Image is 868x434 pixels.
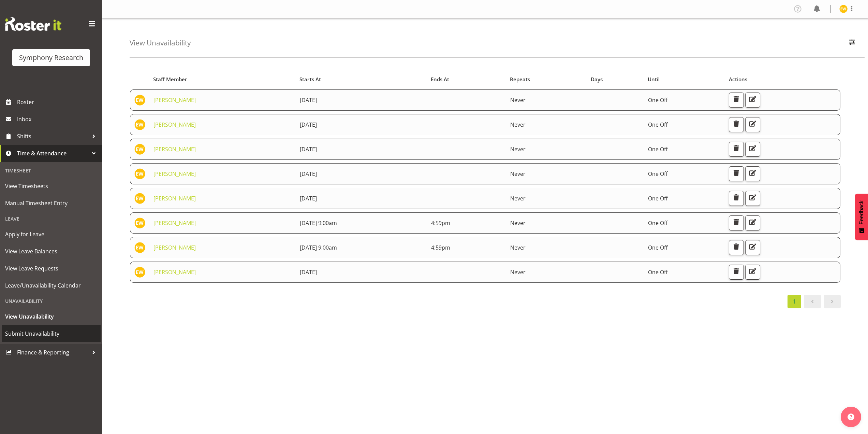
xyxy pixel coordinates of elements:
[300,268,317,276] span: [DATE]
[648,75,660,83] span: Until
[858,200,865,224] span: Feedback
[134,119,145,130] img: enrica-walsh11863.jpg
[855,194,868,240] button: Feedback - Show survey
[648,244,668,251] span: One Off
[510,268,526,276] span: Never
[2,212,101,226] div: Leave
[300,96,317,104] span: [DATE]
[19,53,83,63] div: Symphony Research
[729,117,744,132] button: Delete Unavailability
[5,246,97,256] span: View Leave Balances
[2,325,101,342] a: Submit Unavailability
[2,260,101,277] a: View Leave Requests
[745,117,760,132] button: Edit Unavailability
[300,170,317,178] span: [DATE]
[648,121,668,128] span: One Off
[648,170,668,178] span: One Off
[729,142,744,157] button: Delete Unavailability
[5,263,97,274] span: View Leave Requests
[510,75,530,83] span: Repeats
[134,218,145,228] img: enrica-walsh11863.jpg
[510,145,526,153] span: Never
[2,294,101,308] div: Unavailability
[745,191,760,206] button: Edit Unavailability
[17,347,89,358] span: Finance & Reporting
[300,244,337,251] span: [DATE] 9:00am
[2,178,101,195] a: View Timesheets
[510,244,526,251] span: Never
[153,121,196,128] a: [PERSON_NAME]
[648,219,668,227] span: One Off
[153,96,196,104] a: [PERSON_NAME]
[130,39,191,47] h4: View Unavailability
[5,229,97,239] span: Apply for Leave
[729,166,744,181] button: Delete Unavailability
[300,121,317,128] span: [DATE]
[299,75,321,83] span: Starts At
[5,328,97,339] span: Submit Unavailability
[648,96,668,104] span: One Off
[134,168,145,179] img: enrica-walsh11863.jpg
[153,170,196,178] a: [PERSON_NAME]
[745,142,760,157] button: Edit Unavailability
[134,95,145,106] img: enrica-walsh11863.jpg
[5,198,97,208] span: Manual Timesheet Entry
[510,219,526,227] span: Never
[17,148,89,158] span: Time & Attendance
[2,195,101,212] a: Manual Timesheet Entry
[839,5,848,13] img: enrica-walsh11863.jpg
[2,308,101,325] a: View Unavailability
[153,244,196,251] a: [PERSON_NAME]
[5,181,97,191] span: View Timesheets
[2,243,101,260] a: View Leave Balances
[300,219,337,227] span: [DATE] 9:00am
[17,114,99,124] span: Inbox
[510,195,526,202] span: Never
[134,193,145,204] img: enrica-walsh11863.jpg
[17,131,89,141] span: Shifts
[848,414,854,420] img: help-xxl-2.png
[648,268,668,276] span: One Off
[5,311,97,322] span: View Unavailability
[745,166,760,181] button: Edit Unavailability
[648,195,668,202] span: One Off
[134,144,145,155] img: enrica-walsh11863.jpg
[510,96,526,104] span: Never
[2,226,101,243] a: Apply for Leave
[745,265,760,280] button: Edit Unavailability
[153,268,196,276] a: [PERSON_NAME]
[153,145,196,153] a: [PERSON_NAME]
[2,164,101,178] div: Timesheet
[745,215,760,230] button: Edit Unavailability
[300,145,317,153] span: [DATE]
[729,265,744,280] button: Delete Unavailability
[591,75,603,83] span: Days
[134,267,145,278] img: enrica-walsh11863.jpg
[745,240,760,255] button: Edit Unavailability
[153,219,196,227] a: [PERSON_NAME]
[300,195,317,202] span: [DATE]
[153,195,196,202] a: [PERSON_NAME]
[745,93,760,108] button: Edit Unavailability
[648,145,668,153] span: One Off
[510,170,526,178] span: Never
[729,75,747,83] span: Actions
[729,191,744,206] button: Delete Unavailability
[17,97,99,107] span: Roster
[153,75,187,83] span: Staff Member
[729,240,744,255] button: Delete Unavailability
[5,17,61,31] img: Rosterit website logo
[729,215,744,230] button: Delete Unavailability
[2,277,101,294] a: Leave/Unavailability Calendar
[134,242,145,253] img: enrica-walsh11863.jpg
[845,36,859,51] button: Filter Employees
[431,75,449,83] span: Ends At
[431,244,450,251] span: 4:59pm
[5,280,97,291] span: Leave/Unavailability Calendar
[729,93,744,108] button: Delete Unavailability
[431,219,450,227] span: 4:59pm
[510,121,526,128] span: Never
